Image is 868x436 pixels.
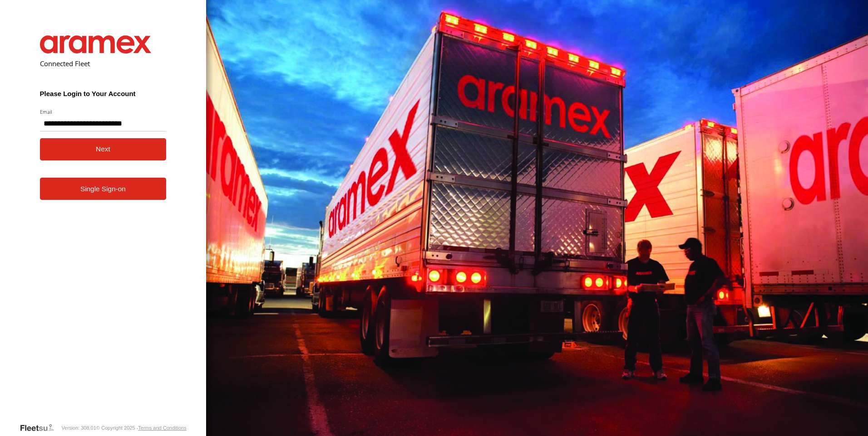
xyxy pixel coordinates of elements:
h2: Connected Fleet [40,59,167,68]
img: Aramex [40,35,152,53]
a: Single Sign-on [40,178,167,200]
a: Visit our Website [20,423,61,432]
label: Email [40,108,167,115]
div: Version: 308.01 [61,425,96,431]
h3: Please Login to Your Account [40,90,167,97]
a: Terms and Conditions [138,425,186,431]
div: © Copyright 2025 - [96,425,187,431]
button: Next [40,138,167,160]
